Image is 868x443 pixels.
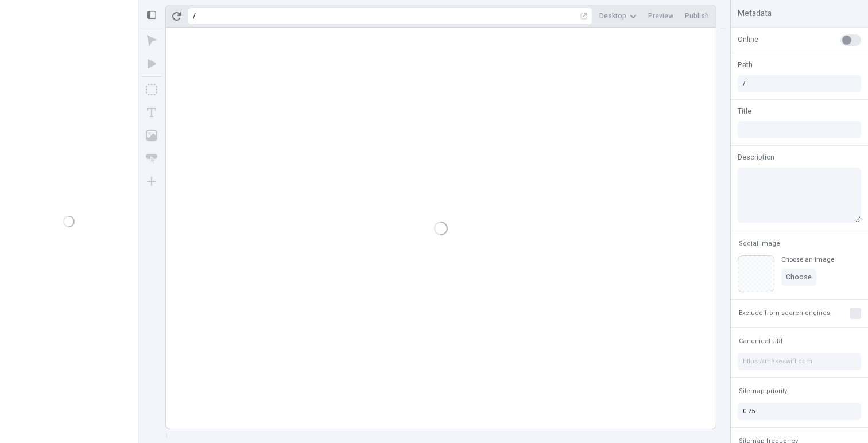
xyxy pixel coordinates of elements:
button: Exclude from search engines [737,306,832,320]
span: Title [738,106,751,116]
button: Social Image [737,237,782,251]
span: Sitemap priority [739,387,787,395]
div: / [193,11,196,21]
span: Publish [685,11,709,21]
button: Publish [680,7,714,25]
button: Text [141,102,162,123]
button: Button [141,148,162,169]
button: Choose [781,269,816,286]
span: Online [738,34,758,45]
button: Canonical URL [737,335,786,348]
div: Choose an image [781,255,834,264]
button: Sitemap priority [737,384,789,398]
span: Canonical URL [739,337,784,345]
span: Desktop [599,11,626,21]
button: Preview [644,7,678,25]
button: Image [141,125,162,146]
span: Exclude from search engines [739,309,830,317]
span: Social Image [739,239,780,248]
input: https://makeswift.com [738,353,861,370]
span: Preview [648,11,673,21]
button: Box [141,79,162,100]
button: Desktop [595,7,641,25]
span: Description [738,152,774,162]
span: Choose [786,273,812,282]
span: Path [738,60,753,70]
